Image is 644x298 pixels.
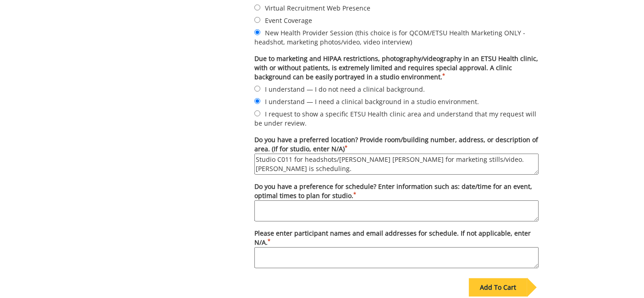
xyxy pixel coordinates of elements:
[254,135,539,175] label: Do you have a preferred location? Provide room/building number, address, or description of area. ...
[254,29,260,35] input: New Health Provider Session (this choice is for QCOM/ETSU Health Marketing ONLY - headshot, marke...
[254,109,539,128] label: I request to show a specific ETSU Health clinic area and understand that my request will be under...
[254,15,539,25] label: Event Coverage
[254,154,539,175] textarea: Do you have a preferred location? Provide room/building number, address, or description of area. ...
[254,28,539,47] label: New Health Provider Session (this choice is for QCOM/ETSU Health Marketing ONLY - headshot, marke...
[254,96,539,106] label: I understand — I need a clinical background in a studio environment.
[254,247,539,268] textarea: Please enter participant names and email addresses for schedule. If not applicable, enter N/A.*
[254,84,539,94] label: I understand — I do not need a clinical background.
[254,200,539,221] textarea: Do you have a preference for schedule? Enter information such as: date/time for an event, optimal...
[469,278,527,297] div: Add To Cart
[254,17,260,23] input: Event Coverage
[254,5,260,11] input: Virtual Recruitment Web Presence
[254,182,539,221] label: Do you have a preference for schedule? Enter information such as: date/time for an event, optimal...
[254,98,260,104] input: I understand — I need a clinical background in a studio environment.
[254,110,260,116] input: I request to show a specific ETSU Health clinic area and understand that my request will be under...
[254,3,539,13] label: Virtual Recruitment Web Presence
[254,86,260,92] input: I understand — I do not need a clinical background.
[254,229,539,268] label: Please enter participant names and email addresses for schedule. If not applicable, enter N/A.
[254,54,539,82] label: Due to marketing and HIPAA restrictions, photography/videography in an ETSU Health clinic, with o...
